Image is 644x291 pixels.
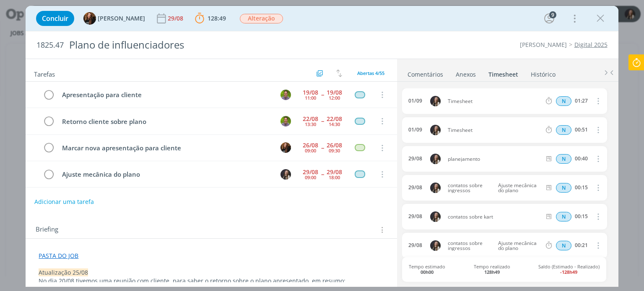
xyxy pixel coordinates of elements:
[530,67,556,79] a: Histórico
[329,148,340,153] div: 09:30
[421,269,434,275] b: 00h00
[560,269,577,275] b: -128h49
[36,41,64,50] span: 1825.47
[98,15,145,21] span: [PERSON_NAME]
[575,214,588,219] div: 00:15
[556,183,571,193] span: N
[556,125,571,135] div: Horas normais
[58,116,273,127] div: Retorno cliente sobre plano
[495,183,543,193] span: Ajuste mecânica do plano
[280,169,291,180] img: L
[39,277,384,285] p: No dia 20/08 tivemos uma reunião com cliente, para saber o retorno sobre o plano apresentado, em ...
[83,12,96,25] img: T
[65,35,366,55] div: Plano de influenciadores
[575,185,588,191] div: 00:15
[495,241,543,251] span: Ajuste mecânica do plano
[549,11,556,18] div: 9
[280,115,292,127] button: T
[34,194,94,209] button: Adicionar uma tarefa
[575,127,588,133] div: 00:51
[280,168,292,180] button: L
[327,169,342,175] div: 29/08
[407,67,444,79] a: Comentários
[430,154,441,164] img: L
[556,154,571,164] span: N
[556,241,571,250] span: N
[444,183,495,193] span: contatos sobre ingressos
[556,154,571,164] div: Horas normais
[58,90,273,100] div: Apresentação para cliente
[520,41,567,49] a: [PERSON_NAME]
[444,214,545,219] span: contatos sobre kart
[444,157,545,162] span: planejamento
[484,269,500,275] b: 128h49
[280,90,291,100] img: T
[408,127,422,133] div: 01/09
[329,95,340,100] div: 12:00
[408,242,422,248] div: 29/08
[430,125,441,135] img: L
[430,211,441,222] img: L
[42,15,68,22] span: Concluir
[303,116,318,122] div: 22/08
[556,183,571,193] div: Horas normais
[280,116,291,126] img: T
[280,142,291,153] img: T
[430,183,441,193] img: L
[574,41,608,49] a: Digital 2025
[474,264,510,275] span: Tempo realizado
[408,214,422,219] div: 29/08
[305,95,316,100] div: 11:00
[327,142,342,148] div: 26/08
[444,99,545,104] span: Timesheet
[556,125,571,135] span: N
[430,96,441,106] img: L
[556,241,571,250] div: Horas normais
[36,11,74,26] button: Concluir
[303,90,318,95] div: 19/08
[409,264,445,275] span: Tempo estimado
[543,12,556,25] button: 9
[305,148,316,153] div: 09:00
[488,67,519,79] a: Timesheet
[327,90,342,95] div: 19/08
[327,116,342,122] div: 22/08
[444,128,545,133] span: Timesheet
[456,70,476,79] div: Anexos
[83,12,145,25] button: T[PERSON_NAME]
[556,96,571,106] div: Horas normais
[430,240,441,251] img: L
[39,268,88,276] span: Atualização 25/08
[208,14,226,22] span: 128:49
[303,142,318,148] div: 26/08
[193,12,228,25] button: 128:49
[58,169,273,180] div: Ajuste mecânica do plano
[556,96,571,106] span: N
[556,212,571,221] div: Horas normais
[538,264,600,275] span: Saldo (Estimado - Realizado)
[36,224,58,235] span: Briefing
[321,171,324,177] span: --
[39,252,78,260] a: PASTA DO JOB
[280,142,292,154] button: T
[575,156,588,162] div: 00:40
[408,156,422,162] div: 29/08
[305,175,316,180] div: 09:00
[575,242,588,248] div: 00:21
[321,145,324,151] span: --
[26,6,618,287] div: dialog
[321,118,324,124] span: --
[329,122,340,126] div: 14:30
[408,185,422,191] div: 29/08
[444,241,495,251] span: contatos sobre ingressos
[58,143,273,153] div: Marcar nova apresentação para cliente
[303,169,318,175] div: 29/08
[336,70,342,77] img: arrow-down-up.svg
[575,98,588,104] div: 01:27
[321,92,324,98] span: --
[357,70,384,76] span: Abertas 4/55
[34,68,55,78] span: Tarefas
[556,212,571,221] span: N
[240,14,283,23] span: Alteração
[280,88,292,101] button: T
